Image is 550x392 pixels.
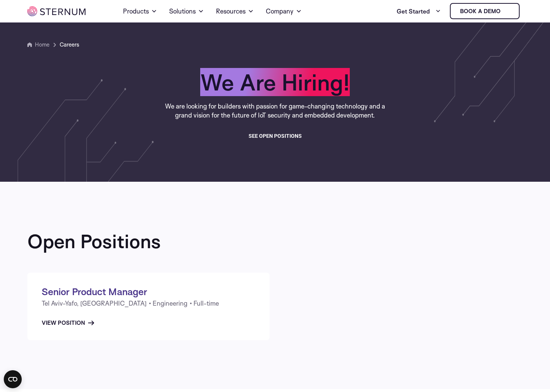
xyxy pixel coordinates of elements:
a: Resources [216,1,254,22]
a: View Position [42,318,94,327]
span: Full-time [193,297,219,309]
span: Engineering [153,297,187,309]
span: We Are Hiring! [200,68,350,96]
p: We are looking for builders with passion for game-changing technology and a grand vision for the ... [163,102,388,120]
span: Tel Aviv-Yafo, [GEOGRAPHIC_DATA] [42,297,147,309]
img: sternum iot [504,8,510,14]
span: Careers [60,40,79,49]
h5: Senior Product Manager [42,285,255,297]
img: sternum iot [27,6,85,16]
a: see open positions [249,131,302,140]
a: Get Started [397,4,441,19]
a: Book a demo [450,3,520,19]
a: Company [266,1,302,22]
button: Open CMP widget [4,370,22,388]
a: Products [123,1,157,22]
a: Solutions [169,1,204,22]
h2: Open Positions [27,231,161,252]
a: Home [35,41,49,48]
